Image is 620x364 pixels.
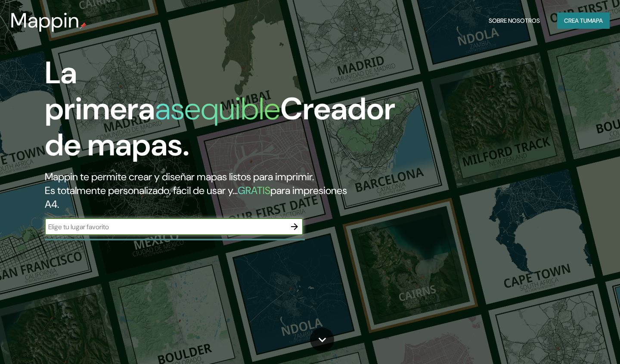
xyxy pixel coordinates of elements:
[489,17,540,24] font: Sobre nosotros
[155,89,280,129] font: asequible
[45,53,155,129] font: La primera
[45,170,314,183] font: Mappin te permite crear y diseñar mapas listos para imprimir.
[45,89,395,165] font: Creador de mapas.
[485,12,543,29] button: Sobre nosotros
[80,22,87,29] img: pin de mapeo
[557,12,610,29] button: Crea tumapa
[45,184,238,197] font: Es totalmente personalizado, fácil de usar y...
[564,17,587,24] font: Crea tu
[543,331,611,355] iframe: Lanzador de widgets de ayuda
[45,222,286,232] input: Elige tu lugar favorito
[45,184,347,211] font: para impresiones A4.
[238,184,270,197] font: GRATIS
[587,17,603,24] font: mapa
[10,7,80,34] font: Mappin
